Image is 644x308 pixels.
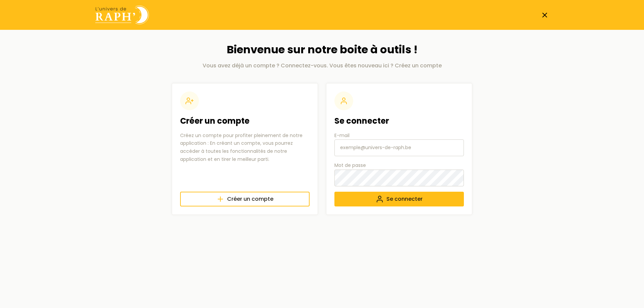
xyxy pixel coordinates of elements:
[180,192,310,206] a: Créer un compte
[334,116,464,126] h2: Se connecter
[95,5,149,24] img: Univers de Raph logo
[334,170,464,186] input: Mot de passe
[227,195,273,203] span: Créer un compte
[334,139,464,156] input: E-mail
[172,62,472,70] p: Vous avez déjà un compte ? Connectez-vous. Vous êtes nouveau ici ? Créez un compte
[334,192,464,206] button: Se connecter
[334,132,464,157] label: E-mail
[180,132,310,164] p: Créez un compte pour profiter pleinement de notre application : En créant un compte, vous pourrez...
[541,11,549,19] a: Fermer la page
[334,162,464,186] label: Mot de passe
[172,43,472,56] h1: Bienvenue sur notre boite à outils !
[386,195,423,203] span: Se connecter
[180,116,310,126] h2: Créer un compte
